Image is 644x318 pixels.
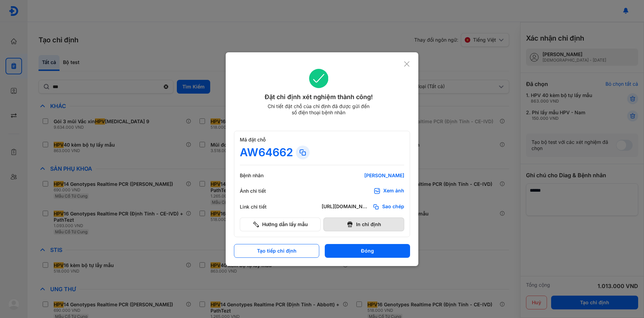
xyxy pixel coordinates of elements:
div: [URL][DOMAIN_NAME] [322,203,370,210]
div: [PERSON_NAME] [322,172,404,179]
div: Bệnh nhân [240,172,281,179]
button: Hướng dẫn lấy mẫu [240,218,321,231]
div: Link chi tiết [240,204,281,210]
div: Chi tiết đặt chỗ của chỉ định đã được gửi đến số điện thoại bệnh nhân [265,103,373,116]
div: Mã đặt chỗ [240,137,404,143]
button: In chỉ định [323,218,404,231]
div: AW64662 [240,146,293,159]
div: Đặt chỉ định xét nghiệm thành công! [234,92,404,102]
button: Đóng [325,244,410,258]
button: Tạo tiếp chỉ định [234,244,319,258]
div: Xem ảnh [383,188,404,194]
div: Ảnh chi tiết [240,188,281,194]
span: Sao chép [382,203,404,210]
